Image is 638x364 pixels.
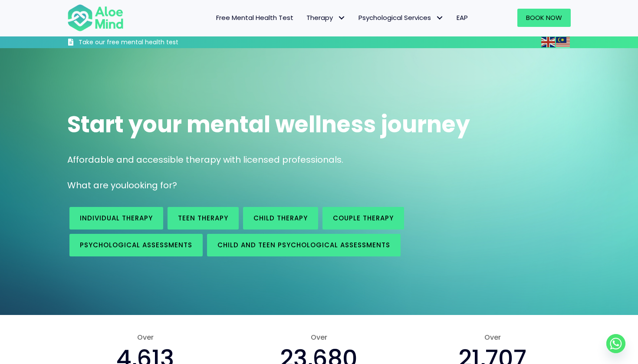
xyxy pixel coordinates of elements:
[433,12,446,24] span: Psychological Services: submenu
[168,207,239,230] a: Teen Therapy
[606,334,625,353] a: Whatsapp
[300,9,352,27] a: TherapyTherapy: submenu
[335,12,348,24] span: Therapy: submenu
[322,207,404,230] a: Couple therapy
[210,9,300,27] a: Free Mental Health Test
[243,207,318,230] a: Child Therapy
[67,38,225,48] a: Take our free mental health test
[556,37,571,47] a: Malay
[414,332,571,342] span: Over
[253,213,308,223] span: Child Therapy
[207,234,401,256] a: Child and Teen Psychological assessments
[80,213,153,223] span: Individual therapy
[80,240,192,249] span: Psychological assessments
[352,9,450,27] a: Psychological ServicesPsychological Services: submenu
[517,9,571,27] a: Book Now
[241,332,397,342] span: Over
[541,37,556,47] a: English
[541,37,555,47] img: en
[67,154,571,166] p: Affordable and accessible therapy with licensed professionals.
[79,38,225,47] h3: Take our free mental health test
[450,9,474,27] a: EAP
[67,108,470,140] span: Start your mental wellness journey
[306,13,345,22] span: Therapy
[457,13,468,22] span: EAP
[358,13,444,22] span: Psychological Services
[126,179,177,191] span: looking for?
[67,179,126,191] span: What are you
[556,37,570,47] img: ms
[333,213,394,223] span: Couple therapy
[216,13,293,22] span: Free Mental Health Test
[67,3,124,32] img: Aloe mind Logo
[67,332,224,342] span: Over
[178,213,228,223] span: Teen Therapy
[69,207,163,230] a: Individual therapy
[135,9,474,27] nav: Menu
[69,234,203,256] a: Psychological assessments
[526,13,562,22] span: Book Now
[217,240,390,249] span: Child and Teen Psychological assessments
